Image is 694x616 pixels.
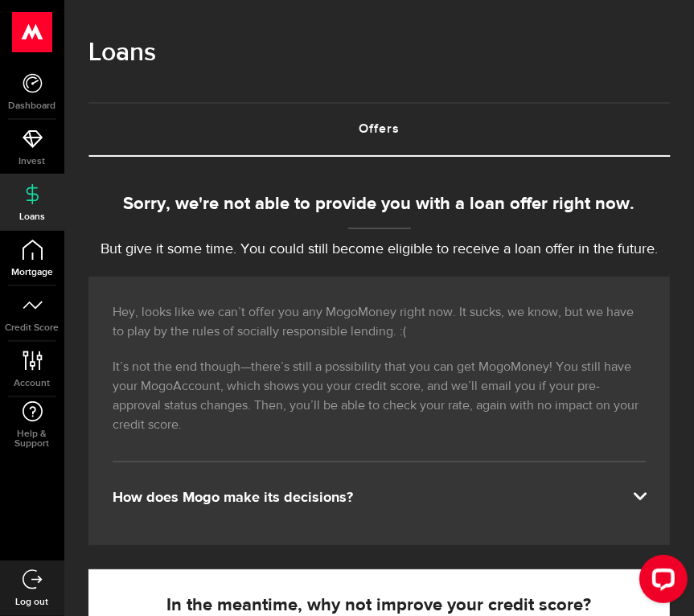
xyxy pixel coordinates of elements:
[88,102,670,157] ul: Tabs Navigation
[88,32,670,74] h1: Loans
[113,303,646,342] p: Hey, looks like we can’t offer you any MogoMoney right now. It sucks, we know, but we have to pla...
[626,548,694,616] iframe: LiveChat chat widget
[88,191,670,218] div: Sorry, we're not able to provide you with a loan offer right now.
[118,596,640,615] h5: In the meantime, why not improve your credit score?
[88,239,670,261] p: But give it some time. You could still become eligible to receive a loan offer in the future.
[113,488,646,507] div: How does Mogo make its decisions?
[88,104,670,155] a: Offers
[113,358,646,435] p: It’s not the end though—there’s still a possibility that you can get MogoMoney! You still have yo...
